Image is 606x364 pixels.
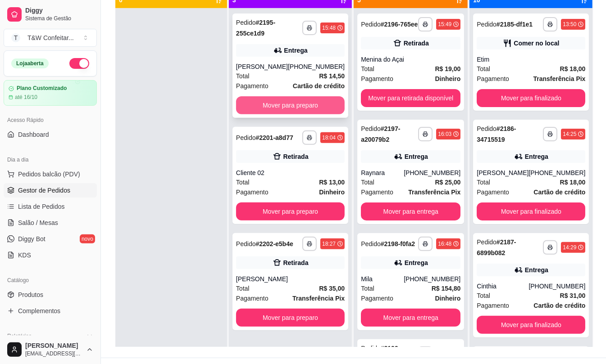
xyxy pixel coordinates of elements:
[4,216,97,230] a: Salão / Mesas
[4,232,97,246] a: Diggy Botnovo
[361,187,393,197] span: Pagamento
[477,64,490,74] span: Total
[236,177,250,187] span: Total
[236,19,275,37] strong: # 2195-255ce1d9
[525,152,548,161] div: Entrega
[7,333,32,340] span: Relatórios
[283,152,309,161] div: Retirada
[563,130,576,138] div: 14:25
[405,152,428,161] div: Entrega
[405,258,428,267] div: Entrega
[361,74,393,84] span: Pagamento
[27,33,74,42] div: T&W Confeitar ...
[11,58,49,68] div: Loja aberta
[4,127,97,142] a: Dashboard
[11,33,20,42] span: T
[319,189,345,196] strong: Dinheiro
[435,295,461,302] strong: Dinheiro
[477,238,497,246] span: Pedido
[361,89,460,107] button: Mover para retirada disponível
[319,72,345,80] strong: R$ 14,50
[236,202,345,220] button: Mover para preparo
[292,295,345,302] strong: Transferência Pix
[477,21,497,28] span: Pedido
[4,248,97,262] a: KDS
[525,265,548,274] div: Entrega
[288,62,345,71] div: [PHONE_NUMBER]
[17,85,67,92] article: Plano Customizado
[236,309,345,327] button: Mover para preparo
[477,89,585,107] button: Mover para finalizado
[477,187,509,197] span: Pagamento
[432,285,461,292] strong: R$ 154,80
[236,283,250,293] span: Total
[25,15,93,22] span: Sistema de Gestão
[381,21,418,28] strong: # 2196-765ee
[477,282,529,291] div: Cinthia
[4,153,97,167] div: Dia a dia
[438,130,451,138] div: 16:03
[563,244,576,251] div: 14:29
[477,168,529,177] div: [PERSON_NAME]
[381,240,415,247] strong: # 2198-f0fa2
[4,183,97,198] a: Gestor de Pedidos
[322,240,336,247] div: 18:27
[236,274,345,283] div: [PERSON_NAME]
[477,125,497,132] span: Pedido
[4,288,97,302] a: Produtos
[361,345,400,363] strong: # 2199-13336704
[438,21,451,28] div: 15:49
[361,125,381,132] span: Pedido
[18,290,43,299] span: Produtos
[560,179,586,186] strong: R$ 18,00
[404,274,460,283] div: [PHONE_NUMBER]
[18,186,70,195] span: Gestor de Pedidos
[438,240,451,247] div: 16:48
[529,168,585,177] div: [PHONE_NUMBER]
[236,96,345,114] button: Mover para preparo
[18,130,49,139] span: Dashboard
[477,177,490,187] span: Total
[361,21,381,28] span: Pedido
[533,302,585,309] strong: Cartão de crédito
[529,282,585,291] div: [PHONE_NUMBER]
[435,75,461,82] strong: Dinheiro
[18,202,65,211] span: Lista de Pedidos
[404,39,429,48] div: Retirada
[236,62,288,71] div: [PERSON_NAME]
[236,19,256,26] span: Pedido
[361,274,404,283] div: Mila
[4,80,97,106] a: Plano Customizadoaté 16/10
[4,199,97,214] a: Lista de Pedidos
[361,125,400,143] strong: # 2197-a20079b2
[477,202,585,220] button: Mover para finalizado
[236,71,250,81] span: Total
[477,291,490,301] span: Total
[4,273,97,288] div: Catálogo
[408,189,460,196] strong: Transferência Pix
[361,177,374,187] span: Total
[361,240,381,247] span: Pedido
[477,74,509,84] span: Pagamento
[477,125,516,143] strong: # 2186-34715519
[236,187,269,197] span: Pagamento
[4,29,97,47] button: Select a team
[236,134,256,141] span: Pedido
[319,179,345,186] strong: R$ 13,00
[361,293,393,303] span: Pagamento
[236,81,269,91] span: Pagamento
[563,21,576,28] div: 13:50
[4,113,97,127] div: Acesso Rápido
[560,292,586,299] strong: R$ 31,00
[497,21,533,28] strong: # 2185-df1e1
[25,7,93,15] span: Diggy
[18,306,60,315] span: Complementos
[18,234,46,243] span: Diggy Bot
[361,64,374,74] span: Total
[514,39,559,48] div: Comer no local
[25,342,82,350] span: [PERSON_NAME]
[322,134,336,141] div: 18:04
[18,218,58,227] span: Salão / Mesas
[18,170,80,179] span: Pedidos balcão (PDV)
[477,301,509,310] span: Pagamento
